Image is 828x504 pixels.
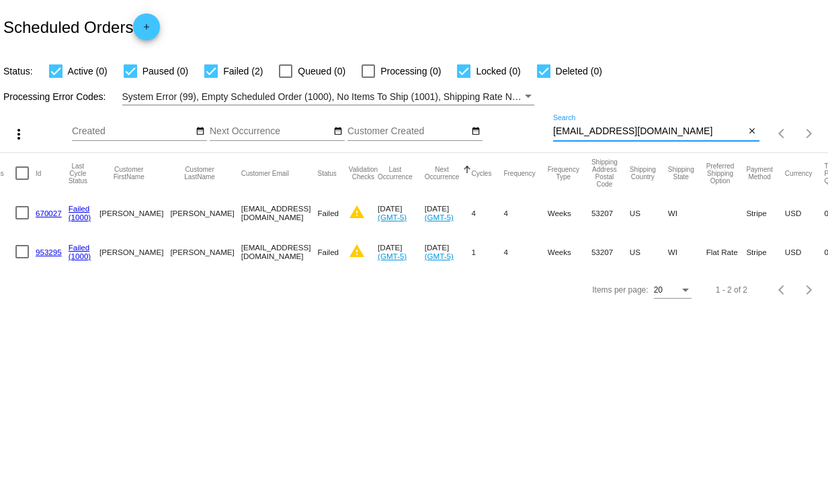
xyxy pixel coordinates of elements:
[317,169,336,177] button: Change sorting for Status
[796,120,823,147] button: Next page
[476,63,520,79] span: Locked (0)
[378,213,407,221] a: (GMT-5)
[99,193,170,232] mat-cell: [PERSON_NAME]
[68,63,108,79] span: Active (0)
[591,158,618,188] button: Change sorting for ShippingPostcode
[142,63,188,79] span: Paused (0)
[333,126,343,137] mat-icon: date_range
[380,63,441,79] span: Processing (0)
[591,193,630,232] mat-cell: 53207
[241,232,318,271] mat-cell: [EMAIL_ADDRESS][DOMAIN_NAME]
[745,125,759,139] button: Clear
[471,193,503,232] mat-cell: 4
[425,213,454,221] a: (GMT-5)
[69,252,91,260] a: (1000)
[317,209,339,217] span: Failed
[503,232,547,271] mat-cell: 4
[425,166,460,181] button: Change sorting for NextOccurrenceUtc
[746,232,784,271] mat-cell: Stripe
[347,126,468,137] input: Customer Created
[769,276,796,303] button: Previous page
[668,166,694,181] button: Change sorting for ShippingState
[548,232,591,271] mat-cell: Weeks
[716,285,747,295] div: 1 - 2 of 2
[241,193,318,232] mat-cell: [EMAIL_ADDRESS][DOMAIN_NAME]
[69,204,90,213] a: Failed
[556,63,602,79] span: Deleted (0)
[746,166,772,181] button: Change sorting for PaymentMethod.Type
[630,232,668,271] mat-cell: US
[425,193,472,232] mat-cell: [DATE]
[591,232,630,271] mat-cell: 53207
[298,63,345,79] span: Queued (0)
[349,153,378,193] mat-header-cell: Validation Checks
[706,162,735,185] button: Change sorting for PreferredShippingOption
[3,13,160,40] h2: Scheduled Orders
[36,169,41,177] button: Change sorting for Id
[170,232,241,271] mat-cell: [PERSON_NAME]
[548,193,591,232] mat-cell: Weeks
[170,193,241,232] mat-cell: [PERSON_NAME]
[69,213,91,221] a: (1000)
[241,169,289,177] button: Change sorting for CustomerEmail
[785,193,825,232] mat-cell: USD
[378,193,425,232] mat-cell: [DATE]
[769,120,796,147] button: Previous page
[11,126,27,142] mat-icon: more_vert
[122,89,535,105] mat-select: Filter by Processing Error Codes
[69,243,90,252] a: Failed
[425,232,472,271] mat-cell: [DATE]
[210,126,331,137] input: Next Occurrence
[425,252,454,260] a: (GMT-5)
[654,286,692,295] mat-select: Items per page:
[471,126,481,137] mat-icon: date_range
[785,232,825,271] mat-cell: USD
[317,248,339,256] span: Failed
[196,126,205,137] mat-icon: date_range
[746,193,784,232] mat-cell: Stripe
[36,209,62,217] a: 670027
[69,162,87,185] button: Change sorting for LastProcessingCycleId
[630,193,668,232] mat-cell: US
[592,285,648,295] div: Items per page:
[668,232,706,271] mat-cell: WI
[36,248,62,256] a: 953295
[548,166,579,181] button: Change sorting for FrequencyType
[654,285,663,295] span: 20
[668,193,706,232] mat-cell: WI
[3,66,33,77] span: Status:
[99,232,170,271] mat-cell: [PERSON_NAME]
[378,232,425,271] mat-cell: [DATE]
[706,232,747,271] mat-cell: Flat Rate
[747,126,757,137] mat-icon: close
[72,126,193,137] input: Created
[349,204,365,220] mat-icon: warning
[471,232,503,271] mat-cell: 1
[503,169,535,177] button: Change sorting for Frequency
[3,91,106,102] span: Processing Error Codes:
[796,276,823,303] button: Next page
[630,166,656,181] button: Change sorting for ShippingCountry
[349,243,365,259] mat-icon: warning
[170,166,229,181] button: Change sorting for CustomerLastName
[553,126,745,137] input: Search
[99,166,158,181] button: Change sorting for CustomerFirstName
[471,169,491,177] button: Change sorting for Cycles
[503,193,547,232] mat-cell: 4
[138,22,155,38] mat-icon: add
[785,169,813,177] button: Change sorting for CurrencyIso
[223,63,263,79] span: Failed (2)
[378,166,413,181] button: Change sorting for LastOccurrenceUtc
[378,252,407,260] a: (GMT-5)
